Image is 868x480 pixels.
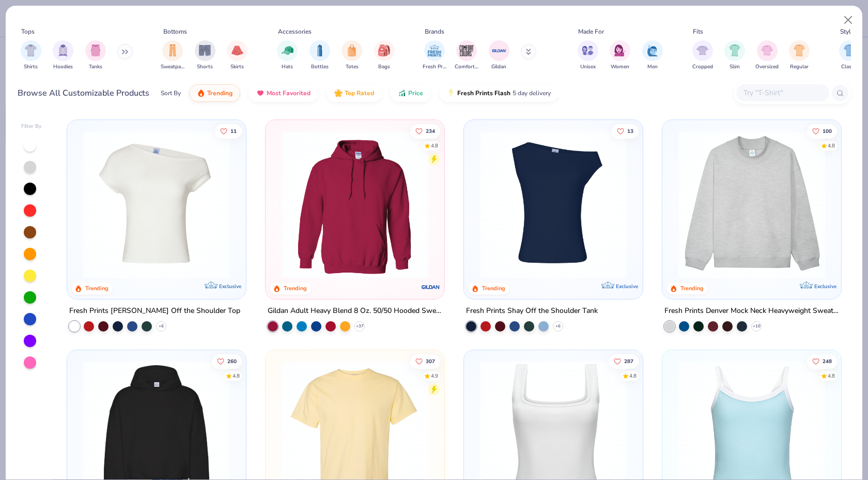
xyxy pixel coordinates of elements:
span: 11 [231,128,237,133]
button: filter button [161,40,184,71]
span: Slim [730,63,740,71]
button: Like [215,124,242,138]
div: filter for Shorts [195,40,215,71]
span: Shirts [24,63,38,71]
img: Oversized Image [761,44,773,56]
img: Unisex Image [582,44,594,56]
button: Fresh Prints Flash5 day delivery [439,84,559,102]
div: Made For [578,27,604,36]
span: Fresh Prints Flash [457,89,510,97]
div: filter for Skirts [227,40,247,71]
button: filter button [21,40,41,71]
img: Hats Image [282,44,293,56]
div: Fresh Prints [PERSON_NAME] Off the Shoulder Top [69,305,240,318]
span: Hoodies [53,63,73,71]
span: Hats [282,63,293,71]
span: Price [408,89,423,97]
div: filter for Unisex [578,40,598,71]
button: filter button [423,40,446,71]
span: Exclusive [616,283,638,290]
div: filter for Regular [789,40,810,71]
div: Sort By [161,88,181,98]
img: Women Image [614,44,626,56]
div: Brands [425,27,444,36]
button: filter button [277,40,298,71]
img: Men Image [647,44,658,56]
div: Gildan Adult Heavy Blend 8 Oz. 50/50 Hooded Sweatshirt [268,305,442,318]
span: Gildan [491,63,506,71]
div: 4.8 [431,142,438,149]
div: filter for Bags [374,40,395,71]
div: filter for Shirts [21,40,41,71]
div: Tops [21,27,35,36]
span: 5 day delivery [513,87,551,99]
button: Like [612,124,639,138]
img: Gildan logo [421,277,441,297]
span: 234 [426,128,435,133]
div: filter for Cropped [692,40,713,71]
img: Bags Image [378,44,390,56]
span: + 6 [159,323,164,329]
div: 4.8 [629,372,637,380]
span: Bags [378,63,390,71]
div: filter for Comfort Colors [455,40,478,71]
div: filter for Totes [342,40,362,71]
span: 307 [426,358,435,364]
span: 13 [627,128,633,133]
span: Unisex [580,63,596,71]
button: filter button [195,40,215,71]
span: Tanks [89,63,102,71]
span: 100 [823,128,832,133]
button: Like [410,124,440,138]
button: filter button [642,40,663,71]
img: Gildan Image [491,43,507,58]
button: Like [807,124,837,138]
img: a1c94bf0-cbc2-4c5c-96ec-cab3b8502a7f [78,130,236,278]
button: filter button [455,40,478,71]
button: filter button [610,40,630,71]
button: Like [807,354,837,368]
img: Skirts Image [231,44,243,56]
span: Women [611,63,629,71]
button: Like [609,354,639,368]
div: Bottoms [163,27,187,36]
img: Sweatpants Image [167,44,178,56]
span: Cropped [692,63,713,71]
span: + 6 [555,323,561,329]
button: filter button [789,40,810,71]
div: filter for Tanks [85,40,106,71]
div: filter for Fresh Prints [423,40,446,71]
img: af1e0f41-62ea-4e8f-9b2b-c8bb59fc549d [632,130,790,278]
img: 5716b33b-ee27-473a-ad8a-9b8687048459 [474,130,632,278]
span: Top Rated [345,89,374,97]
span: Shorts [197,63,213,71]
button: Most Favorited [249,84,318,102]
button: filter button [342,40,362,71]
span: 260 [228,358,237,364]
button: Top Rated [327,84,382,102]
div: filter for Gildan [489,40,509,71]
img: TopRated.gif [334,89,343,97]
img: Classic Image [844,44,856,56]
div: 4.8 [828,142,835,149]
button: filter button [839,40,860,71]
div: 4.8 [233,372,240,380]
img: Shorts Image [199,44,211,56]
button: filter button [227,40,247,71]
button: filter button [85,40,106,71]
span: Skirts [230,63,244,71]
span: Oversized [755,63,779,71]
div: Fresh Prints Denver Mock Neck Heavyweight Sweatshirt [664,305,839,318]
span: Exclusive [814,283,836,290]
img: Shirts Image [25,44,37,56]
button: Like [212,354,242,368]
img: Bottles Image [314,44,326,56]
img: Fresh Prints Image [427,43,442,58]
div: filter for Oversized [755,40,779,71]
button: Trending [189,84,240,102]
div: Fits [693,27,703,36]
button: filter button [374,40,395,71]
span: 287 [624,358,633,364]
div: filter for Classic [839,40,860,71]
img: Hoodies Image [57,44,69,56]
